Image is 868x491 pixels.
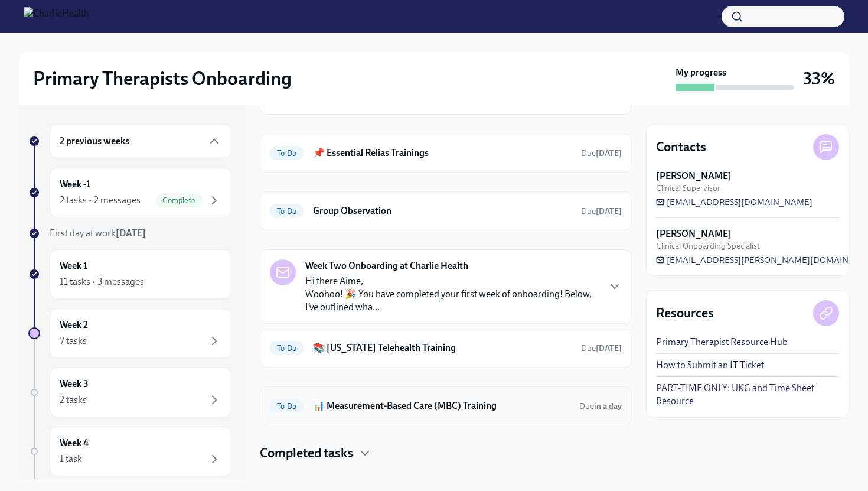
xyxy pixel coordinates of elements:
h6: 📌 Essential Relias Trainings [313,147,572,160]
span: August 18th, 2025 09:00 [581,148,622,159]
div: 11 tasks • 3 messages [60,275,144,288]
h6: 📊 Measurement-Based Care (MBC) Training [313,399,570,412]
h6: 📚 [US_STATE] Telehealth Training [313,342,572,355]
strong: [PERSON_NAME] [656,170,732,183]
a: [EMAIL_ADDRESS][DOMAIN_NAME] [656,196,812,208]
a: PART-TIME ONLY: UKG and Time Sheet Resource [656,382,839,408]
strong: My progress [676,66,726,79]
div: 7 tasks [60,334,87,347]
strong: in a day [594,401,622,411]
h4: Contacts [656,138,706,156]
span: To Do [270,149,304,158]
p: Hi there Aime, Woohoo! 🎉 You have completed your first week of onboarding! Below, I’ve outlined w... [305,275,598,314]
div: Completed tasks [260,444,632,462]
div: 2 previous weeks [50,124,231,158]
a: Week 41 task [28,427,231,476]
strong: [DATE] [596,206,622,216]
span: Due [581,343,622,353]
h6: 2 previous weeks [60,135,129,148]
span: To Do [270,344,304,353]
h6: Week 1 [60,259,87,272]
a: Primary Therapist Resource Hub [656,336,788,349]
h2: Primary Therapists Onboarding [33,67,292,90]
strong: [DATE] [596,148,622,158]
span: August 13th, 2025 09:00 [579,401,622,412]
h6: Week -1 [60,178,90,191]
span: First day at work [50,227,146,239]
h3: 33% [803,68,835,89]
img: CharlieHealth [24,7,89,26]
h4: Completed tasks [260,444,353,462]
a: To DoGroup ObservationDue[DATE] [270,201,622,220]
a: To Do📚 [US_STATE] Telehealth TrainingDue[DATE] [270,339,622,357]
strong: [DATE] [596,343,622,353]
strong: [PERSON_NAME] [656,227,732,240]
div: 2 tasks [60,394,87,407]
span: Complete [155,196,203,205]
div: 1 task [60,453,82,466]
h4: Resources [656,304,714,322]
span: Due [579,401,622,411]
h6: Week 2 [60,318,88,331]
span: Due [581,206,622,216]
h6: Week 4 [60,437,89,450]
a: How to Submit an IT Ticket [656,359,764,372]
a: Week -12 tasks • 2 messagesComplete [28,168,231,217]
a: To Do📌 Essential Relias TrainingsDue[DATE] [270,144,622,162]
a: First day at work[DATE] [28,227,231,240]
span: Clinical Supervisor [656,183,720,194]
span: To Do [270,402,304,411]
span: To Do [270,207,304,216]
a: To Do📊 Measurement-Based Care (MBC) TrainingDuein a day [270,396,622,415]
span: Clinical Onboarding Specialist [656,240,760,252]
span: Due [581,148,622,158]
h6: Week 3 [60,378,89,391]
strong: [DATE] [116,227,146,239]
h6: Group Observation [313,204,572,217]
a: Week 32 tasks [28,368,231,417]
strong: Week Two Onboarding at Charlie Health [305,259,468,272]
a: Week 27 tasks [28,308,231,358]
div: 2 tasks • 2 messages [60,194,141,207]
a: Week 111 tasks • 3 messages [28,249,231,299]
span: August 12th, 2025 09:00 [581,206,622,217]
span: August 18th, 2025 09:00 [581,343,622,354]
